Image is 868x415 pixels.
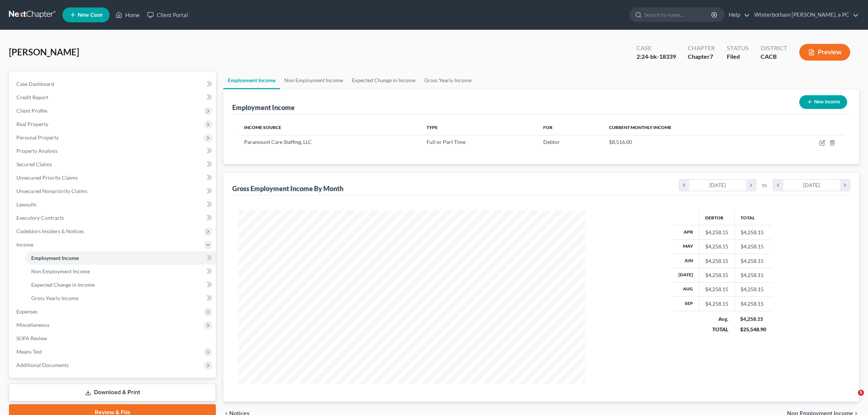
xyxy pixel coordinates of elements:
span: Employment Income [31,255,79,261]
td: $4,258.15 [734,225,772,239]
span: Income Source [244,125,281,130]
a: SOFA Review [10,332,216,345]
th: Total [734,210,772,225]
a: Unsecured Nonpriority Claims [10,184,216,198]
input: Search by name... [644,8,712,22]
div: TOTAL [705,326,728,333]
i: chevron_left [679,180,689,191]
span: Codebtors Insiders & Notices [16,228,84,234]
span: Full or Part Time [427,139,466,145]
span: Income [16,241,33,248]
span: [PERSON_NAME] [9,46,79,57]
td: $4,258.15 [734,254,772,268]
a: Non Employment Income [25,265,216,278]
div: $4,258.15 [705,243,728,250]
div: $4,258.15 [705,300,728,308]
th: Sep [673,297,699,311]
a: Gross Yearly Income [25,292,216,305]
div: [DATE] [783,180,840,191]
span: Debtor [543,139,560,145]
span: Miscellaneous [16,322,49,328]
th: [DATE] [673,268,699,282]
i: chevron_left [773,180,783,191]
span: Expenses [16,308,38,315]
td: $4,258.15 [734,297,772,311]
span: Real Property [16,121,48,127]
span: Credit Report [16,94,48,100]
span: 5 [858,390,864,396]
div: $25,548.90 [740,326,766,333]
span: $8,516.00 [609,139,632,145]
a: Property Analysis [10,144,216,158]
i: chevron_right [746,180,756,191]
span: Expected Change in Income [31,282,95,288]
th: Aug [673,282,699,296]
a: Non Employment Income [280,71,347,89]
iframe: Intercom live chat [843,390,861,408]
div: Case [637,44,676,52]
div: Avg. [705,315,728,323]
a: Gross Yearly Income [420,71,476,89]
a: Case Dashboard [10,77,216,91]
div: Filed [727,52,749,61]
span: Additional Documents [16,362,69,368]
span: Non Employment Income [31,268,90,274]
span: Property Analysis [16,148,58,154]
div: CACB [761,52,787,61]
span: Means Test [16,348,42,355]
span: New Case [78,12,103,18]
a: Winterbotham [PERSON_NAME], a PC [751,8,859,22]
th: Apr [673,225,699,239]
div: $4,258.15 [705,229,728,236]
a: Employment Income [25,251,216,265]
th: Jun [673,254,699,268]
span: Case Dashboard [16,81,54,87]
a: Executory Contracts [10,211,216,225]
div: $4,258.15 [705,257,728,265]
td: $4,258.15 [734,239,772,254]
span: Current Monthly Income [609,125,671,130]
button: New Income [799,95,847,109]
span: SOFA Review [16,335,47,341]
a: Client Portal [143,8,192,22]
a: Expected Change in Income [347,71,420,89]
a: Lawsuits [10,198,216,211]
div: Chapter [688,44,715,52]
div: $4,258.15 [705,271,728,279]
button: Preview [799,44,850,61]
div: $4,258.15 [740,315,766,323]
span: Unsecured Nonpriority Claims [16,188,87,194]
i: chevron_right [840,180,850,191]
a: Unsecured Priority Claims [10,171,216,184]
span: 7 [710,53,713,60]
a: Expected Change in Income [25,278,216,292]
span: Gross Yearly Income [31,295,78,301]
div: 2:24-bk-18339 [637,52,676,61]
div: [DATE] [689,180,746,191]
th: Debtor [699,210,734,225]
td: $4,258.15 [734,282,772,296]
a: Credit Report [10,91,216,104]
div: $4,258.15 [705,286,728,293]
th: May [673,239,699,254]
div: Gross Employment Income By Month [232,184,343,193]
a: Employment Income [223,71,280,89]
div: Employment Income [232,103,295,112]
div: Chapter [688,52,715,61]
span: to [762,181,767,189]
span: Lawsuits [16,201,36,207]
span: Unsecured Priority Claims [16,174,78,181]
div: Status [727,44,749,52]
span: For [543,125,553,130]
span: Secured Claims [16,161,52,167]
a: Download & Print [9,384,216,401]
a: Secured Claims [10,158,216,171]
span: Personal Property [16,134,59,141]
span: Client Profile [16,107,47,114]
a: Help [725,8,750,22]
span: Type [427,125,438,130]
td: $4,258.15 [734,268,772,282]
a: Home [112,8,143,22]
span: Paramount Care Staffing, LLC [244,139,312,145]
span: Executory Contracts [16,215,64,221]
